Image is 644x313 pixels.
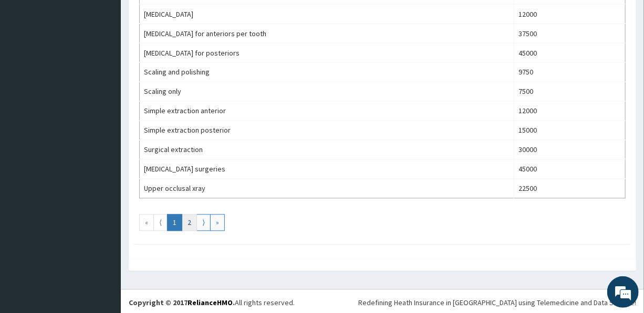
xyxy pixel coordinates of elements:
[514,44,626,63] td: 45000
[167,214,182,231] a: Go to page number 1
[139,214,154,231] a: Go to first page
[514,5,626,24] td: 12000
[514,179,626,199] td: 22500
[514,102,626,121] td: 12000
[140,63,514,82] td: Scaling and polishing
[514,82,626,102] td: 7500
[514,63,626,82] td: 9750
[514,160,626,179] td: 45000
[188,298,233,308] a: RelianceHMO
[140,44,514,63] td: [MEDICAL_DATA] for posteriors
[514,24,626,44] td: 37500
[140,121,514,141] td: Simple extraction posterior
[61,91,145,197] span: We're online!
[140,5,514,24] td: [MEDICAL_DATA]
[210,214,225,231] a: Go to last page
[129,298,235,308] strong: Copyright © 2017 .
[196,214,211,231] a: Go to next page
[140,179,514,199] td: Upper occlusal xray
[182,214,197,231] a: Go to page number 2
[514,141,626,160] td: 30000
[19,52,43,79] img: d_794563401_company_1708531726252_794563401
[140,82,514,102] td: Scaling only
[358,298,636,308] div: Redefining Heath Insurance in [GEOGRAPHIC_DATA] using Telemedicine and Data Science!
[140,141,514,160] td: Surgical extraction
[140,24,514,44] td: [MEDICAL_DATA] for anteriors per tooth
[140,102,514,121] td: Simple extraction anterior
[172,5,198,30] div: Minimize live chat window
[514,121,626,141] td: 15000
[55,59,176,72] div: Chat with us now
[140,160,514,179] td: [MEDICAL_DATA] surgeries
[5,204,200,241] textarea: Type your message and hit 'Enter'
[153,214,168,231] a: Go to previous page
